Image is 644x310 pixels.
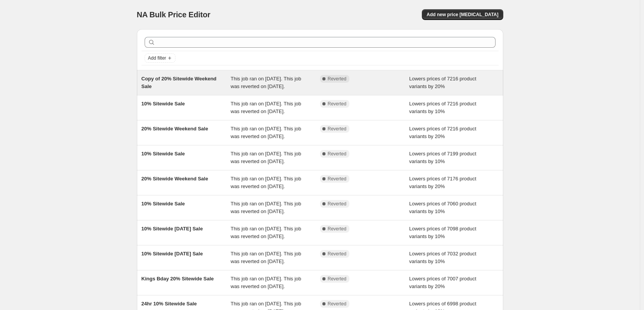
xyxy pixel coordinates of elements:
[231,76,301,89] span: This job ran on [DATE]. This job was reverted on [DATE].
[409,151,476,164] span: Lowers prices of 7199 product variants by 10%
[409,126,476,139] span: Lowers prices of 7216 product variants by 20%
[409,226,476,239] span: Lowers prices of 7098 product variants by 10%
[231,201,301,214] span: This job ran on [DATE]. This job was reverted on [DATE].
[142,176,208,182] span: 20% Sitewide Weekend Sale
[328,76,347,82] span: Reverted
[231,151,301,164] span: This job ran on [DATE]. This job was reverted on [DATE].
[409,176,476,189] span: Lowers prices of 7176 product variants by 20%
[231,276,301,289] span: This job ran on [DATE]. This job was reverted on [DATE].
[231,176,301,189] span: This job ran on [DATE]. This job was reverted on [DATE].
[142,201,185,207] span: 10% Sitewide Sale
[137,10,211,19] span: NA Bulk Price Editor
[231,126,301,139] span: This job ran on [DATE]. This job was reverted on [DATE].
[231,251,301,264] span: This job ran on [DATE]. This job was reverted on [DATE].
[328,101,347,107] span: Reverted
[422,9,503,20] button: Add new price [MEDICAL_DATA]
[328,201,347,207] span: Reverted
[409,76,476,89] span: Lowers prices of 7216 product variants by 20%
[409,201,476,214] span: Lowers prices of 7060 product variants by 10%
[409,276,476,289] span: Lowers prices of 7007 product variants by 20%
[328,276,347,282] span: Reverted
[142,251,203,257] span: 10% Sitewide [DATE] Sale
[142,126,208,132] span: 20% Sitewide Weekend Sale
[142,276,214,282] span: Kings Bday 20% Sitewide Sale
[142,226,203,232] span: 10% Sitewide [DATE] Sale
[145,53,175,63] button: Add filter
[148,55,166,61] span: Add filter
[409,251,476,264] span: Lowers prices of 7032 product variants by 10%
[142,151,185,157] span: 10% Sitewide Sale
[142,76,217,89] span: Copy of 20% Sitewide Weekend Sale
[328,301,347,307] span: Reverted
[328,176,347,182] span: Reverted
[427,12,498,18] span: Add new price [MEDICAL_DATA]
[142,301,197,307] span: 24hr 10% Sitewide Sale
[328,226,347,232] span: Reverted
[328,251,347,257] span: Reverted
[231,101,301,114] span: This job ran on [DATE]. This job was reverted on [DATE].
[231,226,301,239] span: This job ran on [DATE]. This job was reverted on [DATE].
[328,151,347,157] span: Reverted
[328,126,347,132] span: Reverted
[142,101,185,107] span: 10% Sitewide Sale
[409,101,476,114] span: Lowers prices of 7216 product variants by 10%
